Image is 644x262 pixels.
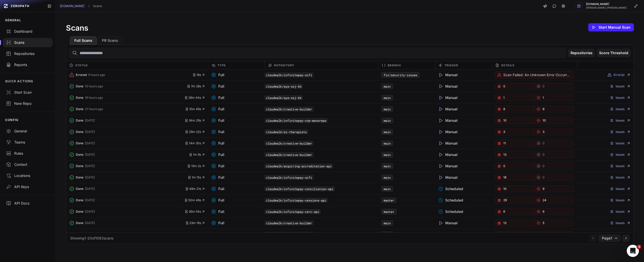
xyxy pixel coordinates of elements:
code: cloudwalk/infinitepay-cnp-monorepo [265,118,328,123]
span: 28m 44s [184,96,205,100]
button: 10 [495,185,534,192]
nav: breadcrumb [60,4,102,8]
span: 14m 30s [185,141,205,145]
a: Issues [610,107,631,111]
p: GENERAL [5,18,21,22]
button: Done 16 hours ago [69,94,184,101]
span: 0 [543,164,545,168]
span: 15 hours ago [85,84,103,88]
span: 8 [503,107,505,111]
span: 3 [543,130,544,134]
span: Page 1 [602,236,612,241]
button: 26m 54s [185,210,205,214]
button: 23m 16s [185,221,205,225]
span: Full [211,141,224,146]
span: Branch [388,62,401,68]
div: API Keys [6,184,49,189]
a: master [384,210,394,214]
button: 1m 9s [189,153,205,157]
button: Repositories [568,49,595,57]
a: Issues [610,187,631,191]
span: ZEROPATH [11,4,29,8]
span: 0 [543,153,545,157]
a: 8 [495,106,534,113]
span: Done [76,96,83,100]
a: 11 [495,140,534,147]
a: 0 [534,140,574,147]
span: Full [211,198,224,203]
span: 1 [503,96,505,100]
span: Done [76,118,83,123]
a: main [384,187,391,191]
span: Manual [438,84,458,89]
a: Issues [610,221,631,225]
span: Full [211,118,224,123]
span: Done [76,153,83,157]
div: Scans [6,40,49,45]
span: [DATE] [85,164,95,168]
div: Context [6,162,49,167]
button: Score Threshold [597,49,631,57]
button: 50m 46s [184,198,205,202]
span: 9 hours ago [88,73,105,77]
code: cloudwalk/infinitepay-conciliation-api [265,187,335,191]
span: 11 [503,141,506,145]
button: Start Manual Scan [588,23,634,31]
a: 10 [495,117,534,124]
span: Manual [438,175,458,180]
span: 0 [543,175,545,179]
button: Full Scans [70,36,97,45]
a: Issues [610,84,631,88]
p: Scan failed: An unknown error occurred. We're investigating it. [503,72,572,77]
span: 0 [503,84,505,88]
div: Rules [6,151,49,156]
span: 1m 15s [188,175,205,179]
button: 48m 21s [185,187,205,191]
button: 3 [534,128,574,135]
span: Scheduled [438,198,463,203]
div: Repositories [6,51,49,56]
a: 3 [495,128,534,135]
div: New Repo [6,101,49,106]
a: 13 [495,151,534,158]
span: Manual [438,164,458,169]
a: 10 [534,117,574,124]
button: 29m 22s [185,130,205,134]
span: Full [211,232,224,237]
span: Done [76,187,83,191]
span: [DATE] [85,130,95,134]
a: main [384,96,391,100]
button: 6 [534,208,574,215]
a: main [384,175,391,179]
div: Locations [6,173,49,178]
span: Full [211,220,224,226]
span: [DATE] [85,210,95,214]
a: main [384,153,391,157]
button: Done [DATE] [69,163,187,170]
span: Manual [438,232,458,237]
a: Issues [610,118,631,123]
span: [DATE] [85,118,95,123]
span: [DOMAIN_NAME] [586,3,627,6]
span: 29 [503,198,507,202]
div: Dashboard [6,29,49,34]
span: [DATE] [85,187,95,191]
span: Trigger [444,62,458,68]
a: master [384,198,394,202]
a: Issues [610,153,631,157]
span: Manual [438,72,458,77]
a: Issues [610,164,631,168]
code: cloudwalk/creative-builder [265,221,313,225]
a: 0 [534,83,574,90]
span: Full [211,152,224,157]
span: 16s [192,73,205,77]
span: Full [211,186,224,191]
span: 24 [543,198,546,202]
a: 5 [534,219,574,227]
button: 8 [534,106,574,113]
